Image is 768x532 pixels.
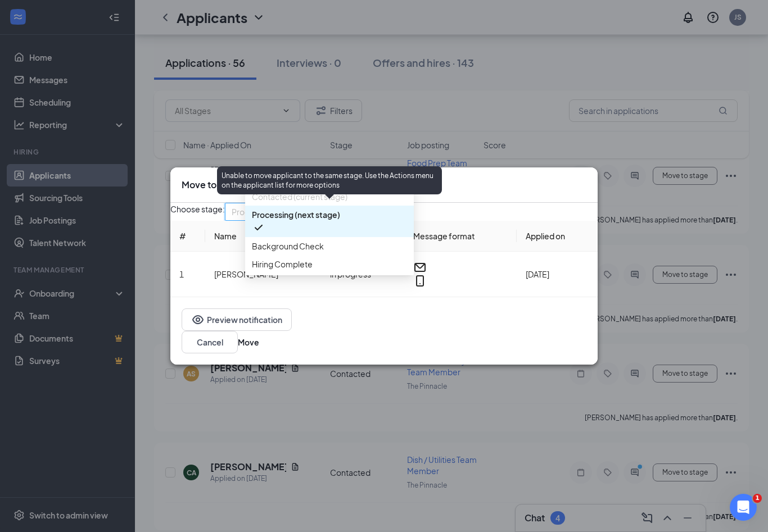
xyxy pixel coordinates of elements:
[517,221,598,252] th: Applied on
[179,269,184,279] span: 1
[252,221,265,234] svg: Checkmark
[413,274,427,288] svg: MobileSms
[182,179,242,191] h3: Move to stage
[191,313,205,326] svg: Eye
[404,221,517,252] th: Message format
[217,166,442,194] div: Unable to move applicant to the same stage. Use the Actions menu on the applicant list for more o...
[753,494,762,503] span: 1
[252,208,340,221] span: Processing (next stage)
[232,203,318,220] span: Processing (next stage)
[182,308,292,331] button: EyePreview notification
[252,258,313,270] span: Hiring Complete
[413,261,427,274] svg: Email
[238,336,259,348] button: Move
[517,252,598,297] td: [DATE]
[205,221,321,252] th: Name
[170,203,225,221] span: Choose stage:
[182,331,238,353] button: Cancel
[170,221,205,252] th: #
[252,240,324,252] span: Background Check
[205,252,321,297] td: [PERSON_NAME]
[730,494,757,521] iframe: Intercom live chat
